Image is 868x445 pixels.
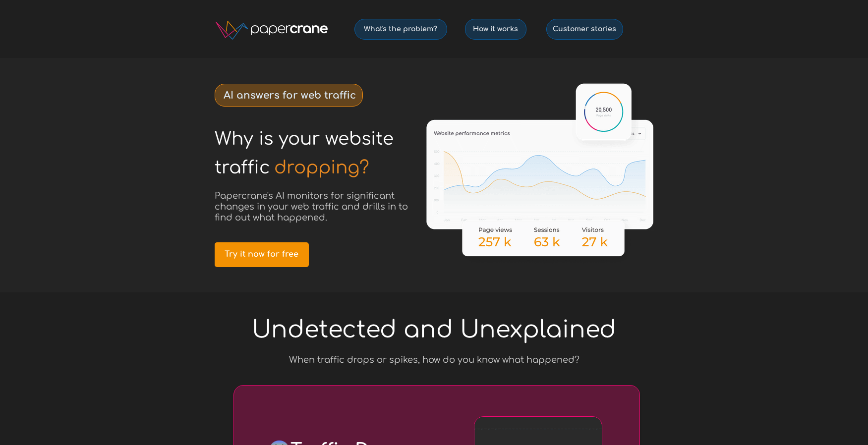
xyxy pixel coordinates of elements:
[215,129,394,149] span: Why is your website
[465,25,526,33] span: How it works
[252,317,616,343] span: Undetected and Unexplained
[224,90,356,101] strong: AI answers for web traffic
[354,19,447,40] a: What's the problem?
[465,19,526,40] a: How it works
[215,191,408,222] span: Papercrane's AI monitors for significant changes in your web traffic and drills in to find out wh...
[546,19,623,40] a: Customer stories
[215,250,309,259] span: Try it now for free
[547,25,623,33] span: Customer stories
[355,25,447,33] span: What's the problem?
[215,158,270,177] span: traffic
[215,242,309,267] a: Try it now for free
[289,355,579,365] span: When traffic drops or spikes, how do you know what happened?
